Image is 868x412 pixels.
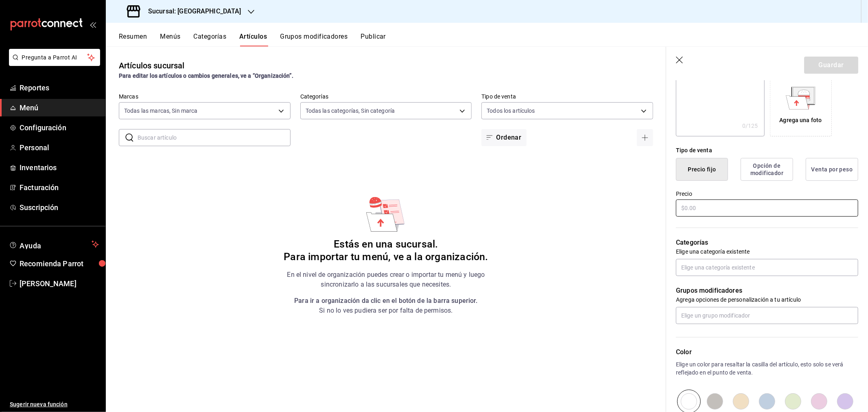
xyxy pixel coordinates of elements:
[119,72,293,79] strong: Para editar los artículos o cambios generales, ve a “Organización”.
[10,400,99,409] span: Sugerir nueva función
[20,239,88,249] span: Ayuda
[481,129,526,146] button: Ordenar
[676,360,858,377] p: Elige un color para resaltar la casilla del artículo, esto solo se verá reflejado en el punto de ...
[22,53,87,62] span: Pregunta a Parrot AI
[780,116,822,125] div: Agrega una foto
[676,248,858,256] p: Elige una categoría existente
[300,94,472,100] label: Categorías
[676,296,858,304] p: Agrega opciones de personalización a tu artículo
[741,158,793,181] button: Opción de modificador
[806,158,858,181] button: Venta por peso
[160,33,180,46] button: Menús
[138,129,291,146] input: Buscar artículo
[294,297,478,305] strong: Para ir a organización da clic en el botón de la barra superior.
[119,59,184,72] div: Artículos sucursal
[9,49,100,66] button: Pregunta a Parrot AI
[20,258,99,269] span: Recomienda Parrot
[676,259,858,276] input: Elige una categoría existente
[20,122,99,133] span: Configuración
[119,33,868,46] div: navigation tabs
[284,270,489,289] p: En el nivel de organización puedes crear o importar tu menú y luego sincronizarlo a las sucursale...
[772,77,830,134] div: Agrega una foto
[676,286,858,296] p: Grupos modificadores
[124,107,198,115] span: Todas las marcas, Sin marca
[487,107,535,115] span: Todos los artículos
[90,21,96,28] button: open_drawer_menu
[20,162,99,173] span: Inventarios
[280,33,348,46] button: Grupos modificadores
[676,238,858,248] p: Categorías
[676,199,858,217] input: $0.00
[676,158,728,181] button: Precio fijo
[20,182,99,193] span: Facturación
[676,191,858,197] label: Precio
[676,307,858,324] input: Elige un grupo modificador
[294,296,478,316] p: Si no lo ves pudiera ser por falta de permisos.
[194,33,227,46] button: Categorías
[20,82,99,93] span: Reportes
[20,202,99,213] span: Suscripción
[142,7,241,16] h3: Sucursal: [GEOGRAPHIC_DATA]
[361,33,386,46] button: Publicar
[6,59,100,68] a: Pregunta a Parrot AI
[20,142,99,153] span: Personal
[119,33,147,46] button: Resumen
[284,238,488,263] h6: Estás en una sucursal. Para importar tu menú, ve a la organización.
[676,146,858,155] div: Tipo de venta
[742,122,758,130] div: 0 /125
[20,102,99,113] span: Menú
[119,94,291,100] label: Marcas
[481,94,653,100] label: Tipo de venta
[239,33,267,46] button: Artículos
[676,347,858,357] p: Color
[20,278,99,289] span: [PERSON_NAME]
[306,107,395,115] span: Todas las categorías, Sin categoría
